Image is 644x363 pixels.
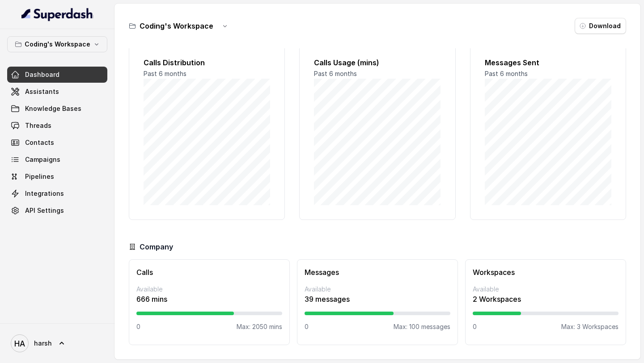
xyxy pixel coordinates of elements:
[7,203,107,219] a: API Settings
[144,70,186,77] span: Past 6 months
[25,138,54,147] span: Contacts
[136,322,140,331] p: 0
[314,70,357,77] span: Past 6 months
[25,104,81,113] span: Knowledge Bases
[25,172,54,181] span: Pipelines
[7,169,107,185] a: Pipelines
[7,67,107,83] a: Dashboard
[25,70,59,79] span: Dashboard
[394,322,450,331] p: Max: 100 messages
[136,285,282,294] p: Available
[7,101,107,117] a: Knowledge Bases
[473,294,619,304] p: 2 Workspaces
[7,84,107,100] a: Assistants
[25,39,90,50] p: Coding's Workspace
[25,189,64,198] span: Integrations
[144,57,270,68] h2: Calls Distribution
[136,267,282,278] h3: Calls
[305,294,450,304] p: 39 messages
[237,322,282,331] p: Max: 2050 mins
[25,87,59,96] span: Assistants
[140,241,173,252] h3: Company
[136,294,282,304] p: 666 mins
[7,135,107,151] a: Contacts
[473,322,477,331] p: 0
[25,155,60,164] span: Campaigns
[7,36,107,52] button: Coding's Workspace
[575,18,626,34] button: Download
[34,339,52,348] span: harsh
[561,322,619,331] p: Max: 3 Workspaces
[7,118,107,134] a: Threads
[485,70,528,77] span: Past 6 months
[25,121,51,130] span: Threads
[14,339,25,348] text: HA
[7,186,107,202] a: Integrations
[25,206,64,215] span: API Settings
[305,267,450,278] h3: Messages
[21,7,93,21] img: light.svg
[7,331,107,356] a: harsh
[305,322,309,331] p: 0
[485,57,611,68] h2: Messages Sent
[7,152,107,168] a: Campaigns
[473,267,619,278] h3: Workspaces
[473,285,619,294] p: Available
[140,21,213,31] h3: Coding's Workspace
[305,285,450,294] p: Available
[314,57,441,68] h2: Calls Usage (mins)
